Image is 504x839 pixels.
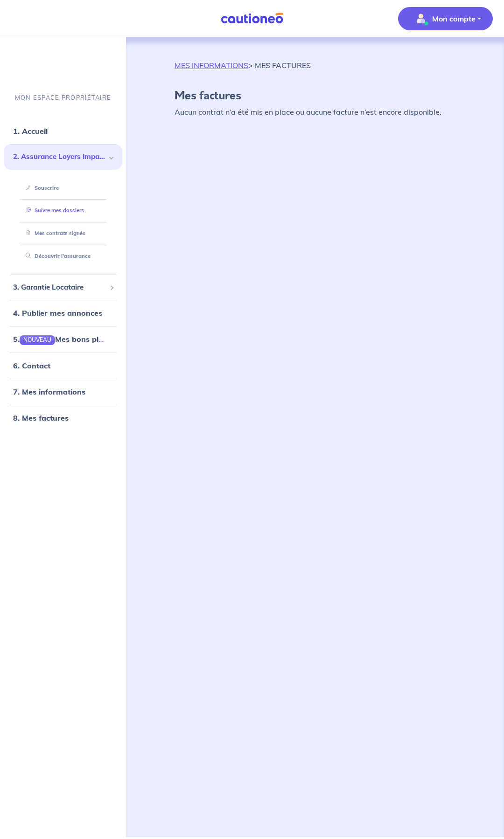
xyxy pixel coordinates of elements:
[22,230,85,236] a: Mes contrats signés
[4,330,122,348] div: 5.NOUVEAUMes bons plans
[13,361,50,370] a: 6. Contact
[13,152,106,162] span: 2. Assurance Loyers Impayés
[22,185,59,191] a: Souscrire
[217,13,287,24] img: Cautioneo
[13,126,48,136] a: 1. Accueil
[432,13,476,24] p: Mon compte
[175,60,311,71] p: > MES FACTURES
[13,387,85,396] a: 7. Mes informations
[13,334,112,344] a: 5.NOUVEAUMes bons plans
[175,106,455,118] p: Aucun contrat n’a été mis en place ou aucune facture n’est encore disponible.
[4,144,122,170] div: 2. Assurance Loyers Impayés
[4,122,122,140] div: 1. Accueil
[13,282,106,293] span: 3. Garantie Locataire
[398,7,493,30] button: illu_account_valid_menu.svgMon compte
[15,93,111,102] p: MON ESPACE PROPRIÉTAIRE
[22,207,84,214] a: Suivre mes dossiers
[15,203,111,218] div: Suivre mes dossiers
[4,382,122,401] div: 7. Mes informations
[22,253,91,259] a: Découvrir l'assurance
[4,278,122,297] div: 3. Garantie Locataire
[15,249,111,264] div: Découvrir l'assurance
[413,11,428,26] img: illu_account_valid_menu.svg
[4,304,122,322] div: 4. Publier mes annonces
[175,90,455,103] h4: Mes factures
[175,61,248,70] a: MES INFORMATIONS
[4,356,122,374] div: 6. Contact
[13,413,69,422] a: 8. Mes factures
[15,180,111,196] div: Souscrire
[13,308,102,318] a: 4. Publier mes annonces
[15,226,111,241] div: Mes contrats signés
[4,408,122,427] div: 8. Mes factures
